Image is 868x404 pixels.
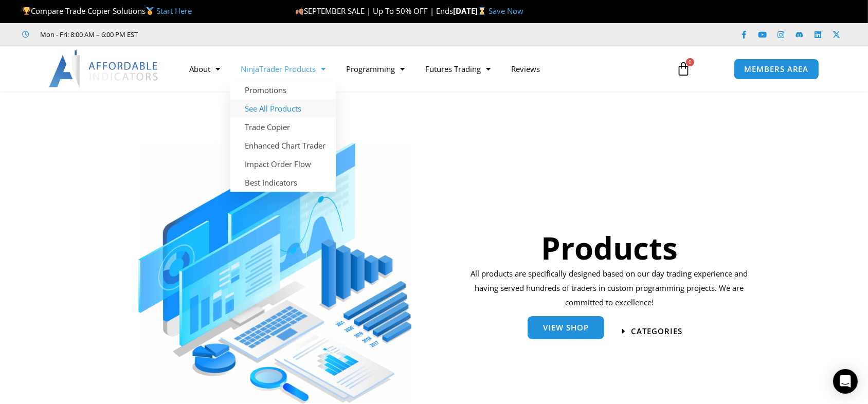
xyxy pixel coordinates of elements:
[415,57,501,81] a: Futures Trading
[230,118,336,136] a: Trade Copier
[336,57,415,81] a: Programming
[295,6,453,16] span: SEPTEMBER SALE | Up To 50% OFF | Ends
[179,57,230,81] a: About
[478,7,486,15] img: ⌛
[661,54,706,84] a: 0
[179,57,664,81] nav: Menu
[622,327,682,335] a: categories
[467,267,751,310] p: All products are specifically designed based on our day trading experience and having served hund...
[230,57,336,81] a: NinjaTrader Products
[631,327,682,335] span: categories
[22,6,192,16] span: Compare Trade Copier Solutions
[49,50,159,87] img: LogoAI | Affordable Indicators – NinjaTrader
[230,173,336,192] a: Best Indicators
[745,65,809,73] span: MEMBERS AREA
[230,136,336,155] a: Enhanced Chart Trader
[23,7,30,15] img: 🏆
[153,29,307,40] iframe: Customer reviews powered by Trustpilot
[453,6,489,16] strong: [DATE]
[230,99,336,118] a: See All Products
[296,7,303,15] img: 🍂
[230,81,336,99] a: Promotions
[230,81,336,192] ul: NinjaTrader Products
[467,226,751,269] h1: Products
[156,6,192,16] a: Start Here
[138,143,411,403] img: ProductsSection scaled | Affordable Indicators – NinjaTrader
[734,59,820,80] a: MEMBERS AREA
[38,28,138,41] span: Mon - Fri: 8:00 AM – 6:00 PM EST
[230,155,336,173] a: Impact Order Flow
[528,317,604,340] a: View Shop
[146,7,154,15] img: 🥇
[686,58,694,66] span: 0
[489,6,523,16] a: Save Now
[833,369,858,394] div: Open Intercom Messenger
[543,324,589,332] span: View Shop
[501,57,550,81] a: Reviews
